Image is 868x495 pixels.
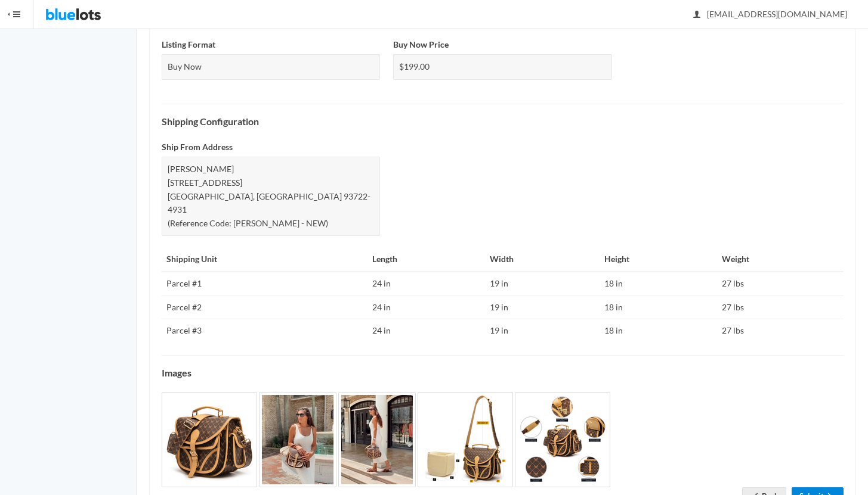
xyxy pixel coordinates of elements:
[367,319,486,343] td: 24 in
[162,116,844,127] h4: Shipping Configuration
[717,319,844,343] td: 27 lbs
[367,272,486,295] td: 24 in
[162,272,367,295] td: Parcel #1
[162,392,257,487] img: 4b4adf3d-8456-47b7-a024-4776004e14af-1739154130.jpg
[162,141,233,154] label: Ship From Address
[162,157,380,236] div: [PERSON_NAME] [STREET_ADDRESS] [GEOGRAPHIC_DATA], [GEOGRAPHIC_DATA] 93722-4931 (Reference Code: [...
[162,295,367,319] td: Parcel #2
[485,272,599,295] td: 19 in
[162,38,215,52] label: Listing Format
[600,272,718,295] td: 18 in
[162,248,367,272] th: Shipping Unit
[338,392,416,487] img: 4b4b7a78-ade9-4fe4-b21d-ae22649da9cf-1739154131.jpg
[162,54,380,80] div: Buy Now
[259,392,336,487] img: fcd6738d-4c4d-415f-b416-b5507afa422a-1739154131.jpg
[717,272,844,295] td: 27 lbs
[162,368,844,378] h4: Images
[600,248,718,272] th: Height
[717,295,844,319] td: 27 lbs
[393,38,449,52] label: Buy Now Price
[600,295,718,319] td: 18 in
[418,392,513,487] img: 7d3ecac7-4258-4f86-bba9-e9758d3f576a-1739154132.jpg
[515,392,610,487] img: c5e57272-154e-4225-a4e4-137677f66dbf-1739154132.jpg
[367,295,486,319] td: 24 in
[162,319,367,343] td: Parcel #3
[694,9,847,19] span: [EMAIL_ADDRESS][DOMAIN_NAME]
[717,248,844,272] th: Weight
[485,248,599,272] th: Width
[600,319,718,343] td: 18 in
[485,295,599,319] td: 19 in
[485,319,599,343] td: 19 in
[367,248,486,272] th: Length
[691,10,703,21] ion-icon: person
[393,54,611,80] div: $199.00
